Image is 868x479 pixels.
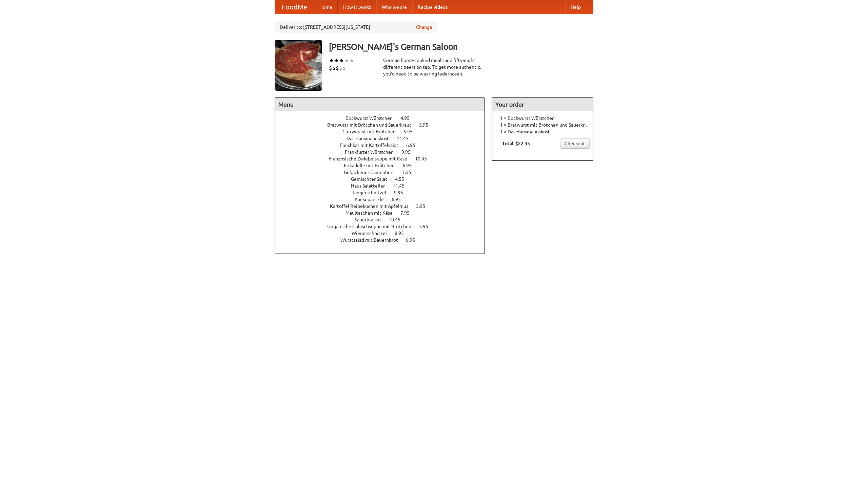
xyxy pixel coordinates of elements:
li: ★ [344,57,349,64]
span: 11.45 [397,136,415,141]
a: Frikadelle mit Brötchen 6.95 [344,163,424,168]
a: Das Hausmannskost 11.45 [347,136,421,141]
a: Wienerschnitzel 8.95 [352,231,416,236]
a: Bratwurst mit Brötchen und Sauerkraut 5.95 [327,122,441,128]
img: angular.jpg [275,40,322,91]
span: 3.95 [419,224,435,229]
a: Help [565,0,586,14]
span: Haus Salatteller [351,183,392,189]
span: Fleishkas mit Kartoffelsalat [340,143,405,148]
span: Jaegerschnitzel [352,190,393,195]
div: German home-cooked meals and fifty-eight different beers on tap. To get more authentic, you'd nee... [383,57,485,77]
span: Kaesepaetzle [355,197,391,202]
span: 6.95 [406,237,422,243]
a: Französische Zwiebelsuppe mit Käse 10.45 [329,156,439,161]
div: Deliver to: [STREET_ADDRESS][US_STATE] [275,21,437,33]
a: Haus Salatteller 11.45 [351,183,417,189]
li: $ [342,64,346,72]
span: 9.95 [394,190,410,195]
b: Total: $22.35 [502,141,530,146]
span: Currywurst mit Brötchen [342,129,402,134]
span: Gebackener Camenbert [344,170,401,175]
li: $ [332,64,336,72]
span: 6.95 [392,197,408,202]
a: Checkout [560,138,590,149]
a: Maultaschen mit Käse 7.95 [346,210,422,216]
a: How it works [338,0,376,14]
li: ★ [349,57,354,64]
a: Kartoffel Reibekuchen mit Apfelmus 5.95 [330,203,438,209]
li: $ [329,64,332,72]
a: Wurstsalad mit Bauernbrot 6.95 [340,237,428,243]
span: 9.95 [401,149,417,155]
a: Recipe videos [412,0,453,14]
span: Kartoffel Reibekuchen mit Apfelmus [330,203,415,209]
h4: Menu [275,98,485,111]
span: 11.45 [393,183,411,189]
span: 7.55 [402,170,418,175]
a: Ungarische Gulaschsuppe mit Brötchen 3.95 [327,224,441,229]
li: ★ [334,57,339,64]
li: 1 × Bratwurst mit Brötchen und Sauerkraut [495,122,590,128]
span: Wienerschnitzel [352,231,394,236]
span: 7.95 [400,210,416,216]
span: 4.55 [395,176,411,182]
li: ★ [339,57,344,64]
a: FoodMe [275,0,314,14]
span: 6.95 [406,143,422,148]
span: 10.45 [389,217,407,222]
a: Currywurst mit Brötchen 5.95 [342,129,425,134]
li: ★ [329,57,334,64]
li: 1 × Das Hausmannskost [495,128,590,135]
span: 5.95 [403,129,419,134]
span: Frankfurter Würstchen [345,149,400,155]
h3: [PERSON_NAME]'s German Saloon [329,40,593,53]
span: 8.95 [395,231,411,236]
a: Sauerbraten 10.45 [355,217,413,222]
span: Das Hausmannskost [347,136,396,141]
li: $ [336,64,339,72]
li: $ [339,64,342,72]
span: 5.95 [419,122,435,128]
h4: Your order [492,98,593,111]
span: 4.95 [400,115,416,121]
a: Kaesepaetzle 6.95 [355,197,413,202]
span: 10.45 [415,156,434,161]
span: Bockwurst Würstchen [346,115,399,121]
span: Französische Zwiebelsuppe mit Käse [329,156,414,161]
span: Ungarische Gulaschsuppe mit Brötchen [327,224,418,229]
span: Sauerbraten [355,217,388,222]
a: Bockwurst Würstchen 4.95 [346,115,422,121]
a: Gemischter Salat 4.55 [351,176,417,182]
a: Fleishkas mit Kartoffelsalat 6.95 [340,143,428,148]
span: Wurstsalad mit Bauernbrot [340,237,405,243]
span: Gemischter Salat [351,176,394,182]
a: Frankfurter Würstchen 9.95 [345,149,423,155]
a: Home [314,0,338,14]
span: Bratwurst mit Brötchen und Sauerkraut [327,122,418,128]
span: Maultaschen mit Käse [346,210,399,216]
a: Jaegerschnitzel 9.95 [352,190,416,195]
li: 1 × Bockwurst Würstchen [495,115,590,122]
a: Who we are [376,0,412,14]
a: Gebackener Camenbert 7.55 [344,170,424,175]
span: 6.95 [402,163,418,168]
span: Frikadelle mit Brötchen [344,163,401,168]
span: 5.95 [416,203,432,209]
a: Change [416,24,432,30]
